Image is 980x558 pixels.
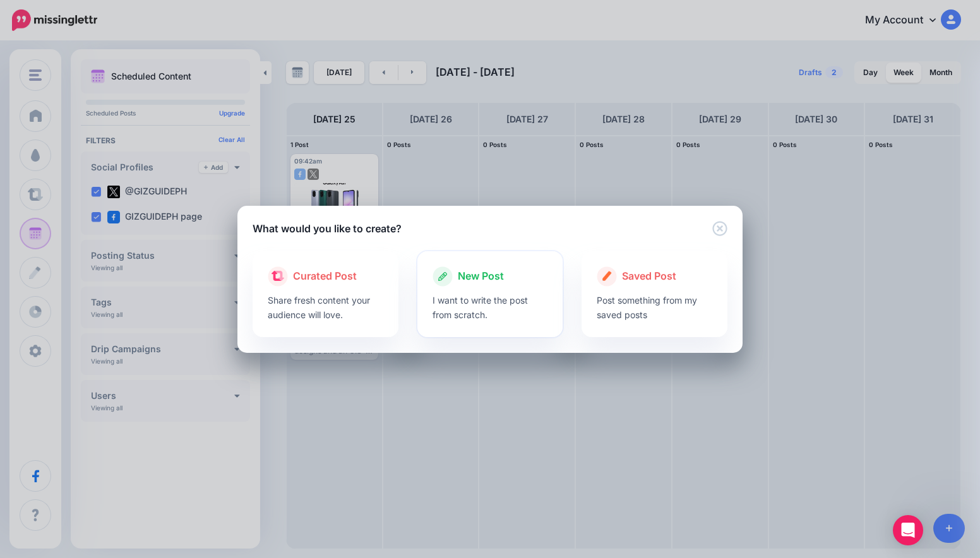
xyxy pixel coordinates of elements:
[597,293,712,322] p: Post something from my saved posts
[433,293,548,322] p: I want to write the post from scratch.
[712,221,727,237] button: Close
[293,268,357,285] span: Curated Post
[622,268,676,285] span: Saved Post
[268,293,383,322] p: Share fresh content your audience will love.
[602,271,612,281] img: create.png
[458,268,504,285] span: New Post
[253,221,402,236] h5: What would you like to create?
[272,271,284,281] img: curate.png
[893,515,923,545] div: Open Intercom Messenger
